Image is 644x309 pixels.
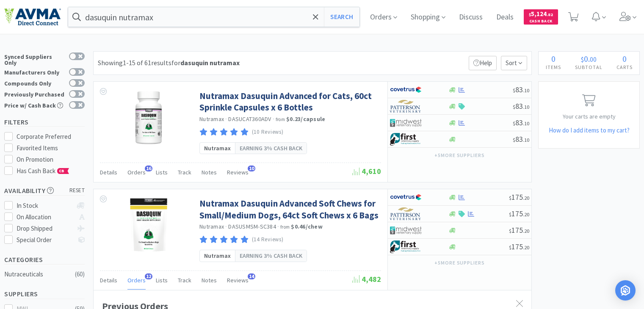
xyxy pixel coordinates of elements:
[156,168,168,176] span: Lists
[523,195,529,201] span: . 20
[390,133,422,146] img: 67d67680309e4a0bb49a5ff0391dcc42_6.png
[17,235,73,245] div: Special Order
[469,56,497,70] p: Help
[252,235,284,244] p: (14 Reviews)
[286,115,325,123] strong: $0.23 / capsule
[551,53,556,64] span: 0
[202,168,217,176] span: Notes
[227,168,249,176] span: Reviews
[276,116,285,122] span: from
[17,154,85,165] div: On Promotion
[523,87,529,94] span: . 10
[4,255,85,265] h5: Categories
[225,223,227,230] span: ·
[199,90,379,113] a: Nutramax Dasuquin Advanced for Cats, 60ct Sprinkle Capsules x 6 Bottles
[4,269,73,279] div: Nutraceuticals
[248,273,255,279] span: 14
[252,128,284,137] p: (10 Reviews)
[4,117,85,127] h5: Filters
[523,120,529,127] span: . 10
[509,242,529,251] span: 175
[493,14,517,21] a: Deals
[513,104,515,110] span: $
[4,90,65,97] div: Previously Purchased
[456,14,486,21] a: Discuss
[584,53,588,64] span: 0
[523,137,529,143] span: . 10
[127,276,146,284] span: Orders
[513,118,529,127] span: 83
[513,87,515,94] span: $
[277,223,279,230] span: ·
[273,115,274,123] span: ·
[4,79,65,86] div: Compounds Only
[581,55,584,63] span: $
[202,276,217,284] span: Notes
[228,115,271,123] span: DASUCAT360ADV
[523,244,529,251] span: . 20
[523,228,529,234] span: . 20
[529,19,553,25] span: Cash Back
[199,115,224,123] a: Nutramax
[100,168,117,176] span: Details
[622,53,627,64] span: 0
[352,274,381,284] span: 4,482
[227,276,249,284] span: Reviews
[291,223,323,230] strong: $0.46 / chew
[513,120,515,127] span: $
[75,269,85,279] div: ( 60 )
[390,207,422,220] img: f5e969b455434c6296c6d81ef179fa71_3.png
[568,63,609,71] h4: Subtotal
[204,251,231,260] span: Nutramax
[17,167,69,175] span: Has Cash Back
[68,7,359,27] input: Search by item, sku, manufacturer, ingredient, size...
[17,223,73,234] div: Drop Shipped
[4,186,85,196] h5: Availability
[390,240,422,253] img: 67d67680309e4a0bb49a5ff0391dcc42_6.png
[127,168,146,176] span: Orders
[178,276,191,284] span: Track
[539,63,568,71] h4: Items
[17,143,85,153] div: Favorited Items
[523,211,529,218] span: . 20
[390,116,422,129] img: 4dd14cff54a648ac9e977f0c5da9bc2e_5.png
[248,166,255,171] span: 10
[121,90,176,145] img: 133117f2e3134b54a813be98ded10067_406169.png
[509,228,511,234] span: $
[513,85,529,94] span: 83
[547,12,553,17] span: . 82
[100,276,117,284] span: Details
[199,142,307,154] a: NutramaxEarning 3% Cash Back
[509,211,511,218] span: $
[240,251,302,260] span: Earning 3% Cash Back
[199,223,224,230] a: Nutramax
[609,63,639,71] h4: Carts
[4,52,65,66] div: Synced Suppliers Only
[529,12,531,17] span: $
[4,289,85,299] h5: Suppliers
[390,100,422,113] img: f5e969b455434c6296c6d81ef179fa71_3.png
[17,212,73,222] div: On Allocation
[280,224,290,230] span: from
[204,143,231,153] span: Nutramax
[58,168,66,174] span: CB
[4,68,65,75] div: Manufacturers Only
[513,134,529,144] span: 83
[390,83,422,96] img: 77fca1acd8b6420a9015268ca798ef17_1.png
[523,104,529,110] span: . 10
[225,115,227,123] span: ·
[513,101,529,111] span: 83
[430,257,489,269] button: +5more suppliers
[4,8,61,26] img: e4e33dab9f054f5782a47901c742baa9_102.png
[171,58,240,67] span: for
[145,273,152,279] span: 12
[509,195,511,201] span: $
[17,201,73,211] div: In Stock
[529,10,553,18] span: 5,124
[199,198,379,221] a: Nutramax Dasuquin Advanced Soft Chews for Small/Medium Dogs, 64ct Soft Chews x 6 Bags
[501,56,527,70] span: Sort
[509,225,529,235] span: 175
[590,55,597,63] span: 00
[539,125,639,135] h5: How do I add items to my cart?
[513,137,515,143] span: $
